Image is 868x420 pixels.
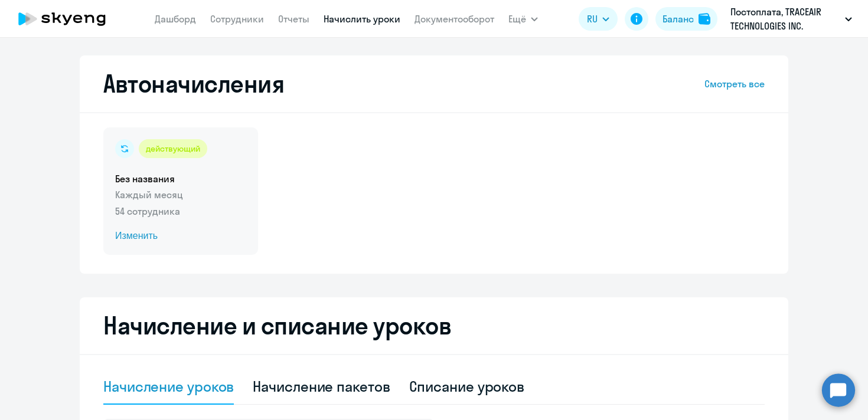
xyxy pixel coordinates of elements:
a: Документооборот [415,13,494,25]
span: Ещё [508,12,526,26]
a: Смотреть все [704,77,765,91]
h5: Без названия [115,172,246,185]
span: Изменить [115,229,246,243]
a: Начислить уроки [324,13,400,25]
div: Баланс [663,12,694,26]
a: Сотрудники [210,13,264,25]
a: Отчеты [278,13,309,25]
button: Балансbalance [655,7,717,31]
p: Постоплата, TRACEAIR TECHNOLOGIES INC. [730,5,840,33]
button: RU [579,7,618,31]
div: Начисление пакетов [253,377,390,396]
div: Списание уроков [409,377,525,396]
button: Постоплата, TRACEAIR TECHNOLOGIES INC. [725,5,858,33]
p: Каждый месяц [115,188,246,202]
button: Ещё [508,7,538,31]
div: действующий [139,139,207,158]
div: Начисление уроков [103,377,234,396]
span: RU [587,12,598,26]
h2: Начисление и списание уроков [103,311,765,340]
a: Дашборд [155,13,196,25]
p: 54 сотрудника [115,204,246,218]
h2: Автоначисления [103,70,284,98]
img: balance [699,13,710,25]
